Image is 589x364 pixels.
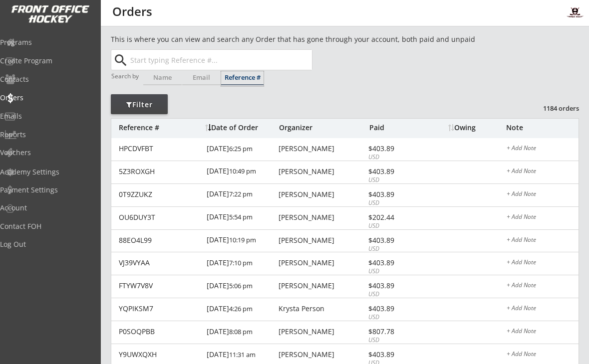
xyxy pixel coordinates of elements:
div: HPCDVFBT [119,145,201,152]
div: [PERSON_NAME] [279,259,365,266]
div: USD [368,267,422,276]
div: [PERSON_NAME] [279,214,365,221]
font: 11:31 am [229,350,256,359]
div: Email [182,74,221,81]
div: [DATE] [207,252,276,275]
div: $403.89 [368,168,422,175]
div: Reference # [221,74,264,81]
div: $403.89 [368,351,422,358]
font: 5:54 pm [229,212,253,221]
div: + Add Note [507,305,579,313]
div: Krysta Person [279,305,365,312]
div: [DATE] [207,275,276,298]
div: Paid [369,124,421,131]
div: VJ39VYAA [119,259,201,266]
div: 5Z3ROXGH [119,168,201,175]
div: USD [368,245,422,253]
div: Reference # [119,124,200,131]
div: [PERSON_NAME] [279,351,365,358]
div: [PERSON_NAME] [279,168,365,175]
div: + Add Note [507,282,579,290]
div: Date of Order [205,124,277,131]
div: [DATE] [207,230,276,252]
div: $403.89 [368,259,422,266]
div: OU6DUY3T [119,214,201,221]
div: Filter [111,100,168,110]
div: Owing [448,124,506,131]
div: [DATE] [207,138,276,161]
div: + Add Note [507,214,579,222]
div: USD [368,313,422,322]
div: + Add Note [507,237,579,245]
font: 7:22 pm [229,189,253,198]
div: [DATE] [207,184,276,206]
div: + Add Note [507,351,579,359]
div: FTYW7V8V [119,282,201,289]
div: $403.89 [368,282,422,289]
div: + Add Note [507,259,579,267]
div: + Add Note [507,328,579,336]
div: USD [368,336,422,345]
div: [DATE] [207,321,276,344]
font: 5:06 pm [229,281,253,290]
div: + Add Note [507,168,579,176]
div: 88EO4L99 [119,237,201,244]
div: USD [368,176,422,184]
div: [PERSON_NAME] [279,191,365,198]
div: Search by [111,73,140,79]
font: 10:49 pm [229,167,256,176]
div: 1184 orders [527,104,579,113]
div: YQPIKSM7 [119,305,201,312]
div: Organizer [279,124,367,131]
div: USD [368,153,422,162]
div: Y9UWXQXH [119,351,201,358]
div: [PERSON_NAME] [279,328,365,335]
div: $403.89 [368,237,422,244]
div: USD [368,290,422,299]
font: 8:08 pm [229,327,253,336]
div: Name [143,74,182,81]
div: + Add Note [507,145,579,153]
div: 0T9ZZUKZ [119,191,201,198]
input: Start typing Reference #... [128,50,312,70]
div: Note [506,124,579,131]
font: 6:25 pm [229,144,253,153]
font: 7:10 pm [229,258,253,267]
div: $403.89 [368,305,422,312]
div: USD [368,199,422,207]
div: [PERSON_NAME] [279,145,365,152]
div: USD [368,222,422,230]
div: [PERSON_NAME] [279,237,365,244]
div: P0SOQPBB [119,328,201,335]
font: 4:26 pm [229,304,253,313]
div: $403.89 [368,145,422,152]
button: search [112,52,129,68]
div: [DATE] [207,298,276,321]
div: $403.89 [368,191,422,198]
div: [DATE] [207,207,276,229]
div: + Add Note [507,191,579,199]
font: 10:19 pm [229,235,256,244]
div: [PERSON_NAME] [279,282,365,289]
div: $202.44 [368,214,422,221]
div: This is where you can view and search any Order that has gone through your account, both paid and... [111,34,522,44]
div: $807.78 [368,328,422,335]
div: [DATE] [207,161,276,183]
